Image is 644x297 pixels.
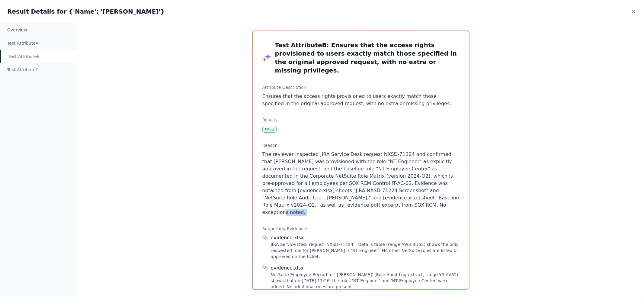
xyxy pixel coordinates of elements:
[271,264,459,272] div: evidence.xlsx
[271,272,459,290] div: NetSuite Employee Record for '[PERSON_NAME]' (Role Audit Log extract, range Y3:AV62) shows that o...
[262,93,459,107] p: Ensures that the access rights provisioned to users exactly match those specified in the original...
[262,151,459,216] p: The reviewer inspected JIRA Service Desk request NXSD-71224 and confirmed that [PERSON_NAME] was ...
[262,117,459,123] h3: Results
[262,264,268,272] span: 📎
[262,226,459,232] h3: Supporting Evidence:
[271,234,459,241] div: evidence.xlsx
[7,7,165,16] h2: Result Details for {'Name': '[PERSON_NAME]'}
[262,142,459,148] h3: Reason
[262,234,268,241] span: 📎
[262,84,459,90] h3: Attribute Description
[271,241,459,260] div: JIRA Service Desk request NXSD-71224 – Details table (range AW3:BU62) shows the only requested ro...
[262,126,277,133] div: Pass
[275,41,459,75] h3: Test Attribute B : Ensures that the access rights provisioned to users exactly match those specif...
